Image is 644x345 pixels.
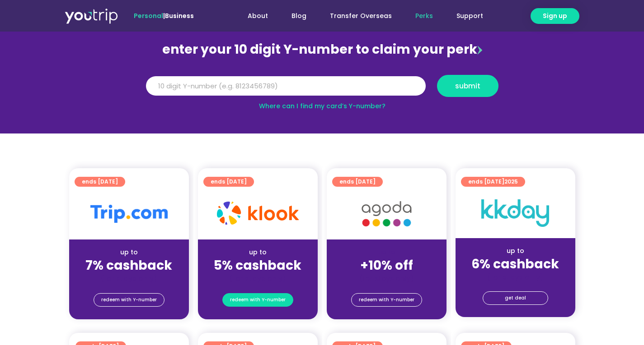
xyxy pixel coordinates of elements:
div: up to [463,246,568,256]
span: get deal [505,292,526,304]
span: redeem with Y-number [359,294,414,306]
a: redeem with Y-number [94,293,165,307]
strong: 7% cashback [85,257,172,274]
div: up to [76,248,182,257]
div: (for stays only) [205,274,310,283]
span: submit [455,83,480,89]
span: ends [DATE] [211,177,247,187]
span: Personal [134,11,163,20]
div: up to [205,248,310,257]
span: ends [DATE] [339,177,376,187]
a: redeem with Y-number [351,293,422,307]
span: ends [DATE] [82,177,118,187]
a: Blog [280,8,318,24]
span: 2025 [504,178,518,185]
a: Transfer Overseas [318,8,404,24]
strong: +10% off [360,257,413,274]
span: redeem with Y-number [230,294,286,306]
a: Support [445,8,495,24]
div: (for stays only) [76,274,182,283]
input: 10 digit Y-number (e.g. 8123456789) [146,76,426,96]
a: About [236,8,280,24]
span: up to [378,248,395,257]
div: (for stays only) [463,272,568,282]
a: ends [DATE]2025 [461,177,525,187]
button: submit [437,75,498,97]
a: redeem with Y-number [222,293,293,307]
span: | [134,11,194,20]
a: Where can I find my card’s Y-number? [259,101,385,110]
span: ends [DATE] [468,177,518,187]
a: Business [165,11,194,20]
a: Perks [404,8,445,24]
span: redeem with Y-number [101,294,157,306]
a: ends [DATE] [75,177,125,187]
div: enter your 10 digit Y-number to claim your perk [141,38,503,61]
a: ends [DATE] [203,177,254,187]
strong: 5% cashback [214,257,301,274]
a: Sign up [531,8,579,24]
form: Y Number [146,75,498,104]
div: (for stays only) [334,274,439,283]
span: Sign up [543,11,567,21]
strong: 6% cashback [471,255,559,273]
a: ends [DATE] [332,177,383,187]
a: get deal [483,291,548,305]
nav: Menu [218,8,495,24]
